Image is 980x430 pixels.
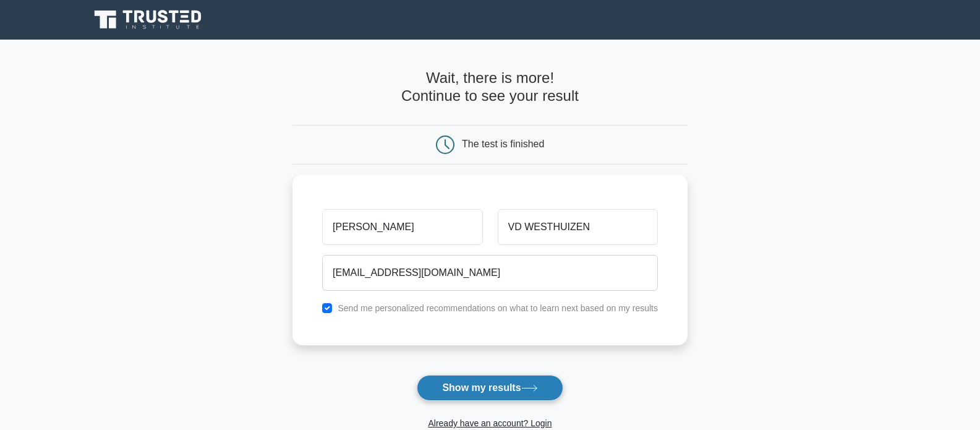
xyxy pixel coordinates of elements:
input: First name [322,209,482,245]
input: Last name [498,209,658,245]
a: Already have an account? Login [428,418,552,428]
div: The test is finished [462,139,544,149]
h4: Wait, there is more! Continue to see your result [292,69,688,105]
input: Email [322,255,658,291]
label: Send me personalized recommendations on what to learn next based on my results [338,303,658,313]
button: Show my results [417,375,563,401]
